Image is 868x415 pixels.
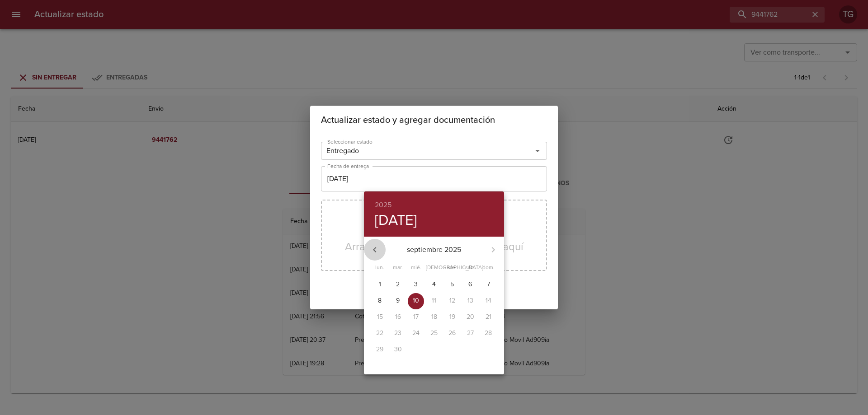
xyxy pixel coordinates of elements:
p: 7 [487,280,490,289]
span: mié. [408,263,424,272]
p: 1 [379,280,381,289]
button: 2 [390,277,406,293]
span: lun. [372,263,388,272]
span: sáb. [462,263,478,272]
p: 5 [450,280,454,289]
button: 8 [372,293,388,309]
button: 7 [480,277,496,293]
button: 2025 [375,199,392,211]
button: [DATE] [375,211,417,229]
span: dom. [480,263,496,272]
p: 2 [396,280,400,289]
button: 1 [372,277,388,293]
span: [DEMOGRAPHIC_DATA]. [426,263,442,272]
button: 5 [444,277,460,293]
p: 10 [413,296,419,305]
p: 8 [378,296,382,305]
button: 10 [408,293,424,309]
span: vie. [444,263,460,272]
button: 4 [426,277,442,293]
p: 6 [468,280,472,289]
p: 3 [414,280,418,289]
span: mar. [390,263,406,272]
button: 3 [408,277,424,293]
p: 9 [396,296,400,305]
button: 6 [462,277,478,293]
p: 4 [432,280,436,289]
p: septiembre 2025 [386,244,482,255]
button: 9 [390,293,406,309]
